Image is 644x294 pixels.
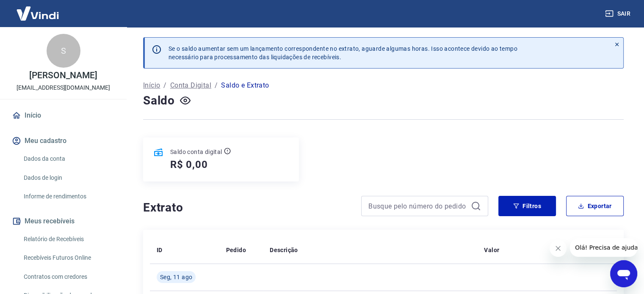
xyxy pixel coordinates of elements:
[143,199,351,216] h4: Extrato
[170,148,222,156] p: Saldo conta digital
[170,80,211,91] a: Conta Digital
[169,44,517,61] p: Se o saldo aumentar sem um lançamento correspondente no extrato, aguarde algumas horas. Isso acon...
[20,169,116,187] a: Dados de login
[20,188,116,205] a: Informe de rendimentos
[566,196,624,216] button: Exportar
[498,196,556,216] button: Filtros
[221,80,269,91] p: Saldo e Extrato
[10,132,116,150] button: Meu cadastro
[484,246,499,254] p: Valor
[368,200,467,212] input: Busque pelo número do pedido
[5,6,71,13] span: Olá! Precisa de ajuda?
[29,71,97,80] p: [PERSON_NAME]
[20,249,116,267] a: Recebíveis Futuros Online
[17,83,110,92] p: [EMAIL_ADDRESS][DOMAIN_NAME]
[170,158,208,171] h5: R$ 0,00
[270,246,298,254] p: Descrição
[163,80,166,91] p: /
[157,246,163,254] p: ID
[160,273,192,281] span: Seg, 11 ago
[603,6,634,22] button: Sair
[143,80,160,91] a: Início
[20,268,116,286] a: Contratos com credores
[215,80,218,91] p: /
[143,92,175,109] h4: Saldo
[570,238,637,257] iframe: Mensagem da empresa
[47,34,80,68] div: S
[10,106,116,125] a: Início
[550,240,567,257] iframe: Fechar mensagem
[20,231,116,248] a: Relatório de Recebíveis
[226,246,246,254] p: Pedido
[610,260,637,287] iframe: Botão para abrir a janela de mensagens
[10,212,116,231] button: Meus recebíveis
[10,0,65,26] img: Vindi
[20,150,116,168] a: Dados da conta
